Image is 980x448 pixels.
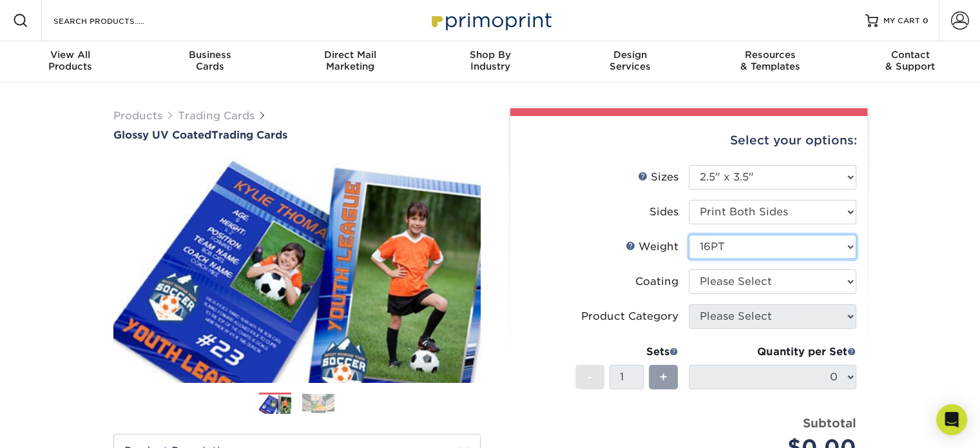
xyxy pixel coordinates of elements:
div: Sizes [638,170,678,185]
a: Glossy UV CoatedTrading Cards [113,129,481,141]
div: Select your options: [521,116,857,165]
span: - [587,367,593,387]
span: + [659,367,668,387]
span: Shop By [420,49,560,61]
span: Glossy UV Coated [113,129,211,141]
div: & Support [840,49,980,72]
a: Shop ByIndustry [420,41,560,83]
a: Resources& Templates [700,41,840,83]
span: MY CART [883,15,920,26]
input: SEARCH PRODUCTS..... [52,13,178,28]
div: Coating [635,274,678,289]
div: Product Category [581,309,678,324]
div: Weight [626,239,678,255]
div: Marketing [280,49,420,72]
a: Contact& Support [840,41,980,83]
img: Glossy UV Coated 01 [113,142,481,396]
img: Trading Cards 01 [259,393,291,415]
span: Direct Mail [280,49,420,61]
div: Open Intercom Messenger [936,404,967,435]
a: Trading Cards [178,110,255,122]
a: BusinessCards [140,41,280,83]
span: Resources [700,49,840,61]
img: Trading Cards 02 [302,394,334,413]
a: Direct MailMarketing [280,41,420,83]
div: Cards [140,49,280,72]
strong: Subtotal [803,416,856,430]
div: Sets [575,344,678,360]
div: Services [560,49,700,72]
div: Sides [649,204,678,220]
a: Products [113,110,162,122]
span: Business [140,49,280,61]
span: Design [560,49,700,61]
div: & Templates [700,49,840,72]
div: Quantity per Set [689,344,856,360]
div: Industry [420,49,560,72]
h1: Trading Cards [113,129,481,141]
a: DesignServices [560,41,700,83]
span: Contact [840,49,980,61]
img: Primoprint [426,6,555,34]
span: 0 [923,16,928,25]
